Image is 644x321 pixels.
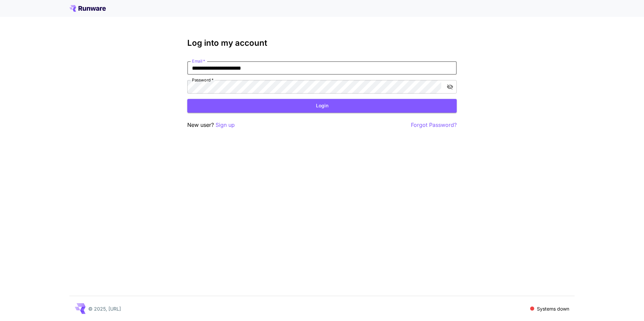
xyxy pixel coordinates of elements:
[187,38,457,48] h3: Log into my account
[187,121,235,129] p: New user?
[444,81,456,93] button: toggle password visibility
[537,305,569,312] p: Systems down
[216,121,235,129] button: Sign up
[192,58,205,64] label: Email
[187,99,457,113] button: Login
[411,121,457,129] button: Forgot Password?
[88,305,121,312] p: © 2025, [URL]
[192,77,214,83] label: Password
